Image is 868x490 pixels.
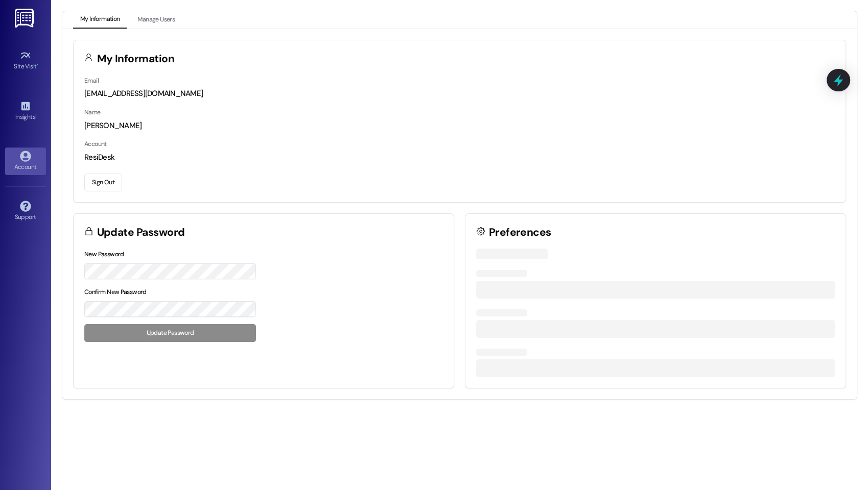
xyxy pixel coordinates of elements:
a: Site Visit • [5,47,46,75]
a: Insights • [5,97,46,125]
label: Confirm New Password [84,288,147,296]
span: • [37,61,38,68]
label: Account [84,140,107,148]
a: Account [5,148,46,175]
span: • [35,112,37,119]
h3: Preferences [489,227,551,238]
img: ResiDesk Logo [15,9,36,28]
button: Manage Users [130,11,182,29]
label: New Password [84,250,124,258]
label: Name [84,108,101,116]
label: Email [84,77,99,85]
div: [EMAIL_ADDRESS][DOMAIN_NAME] [84,88,835,99]
a: Support [5,198,46,225]
h3: My Information [97,54,175,64]
button: Sign Out [84,174,122,191]
div: ResiDesk [84,152,835,163]
div: [PERSON_NAME] [84,120,835,131]
button: My Information [73,11,127,29]
h3: Update Password [97,227,185,238]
